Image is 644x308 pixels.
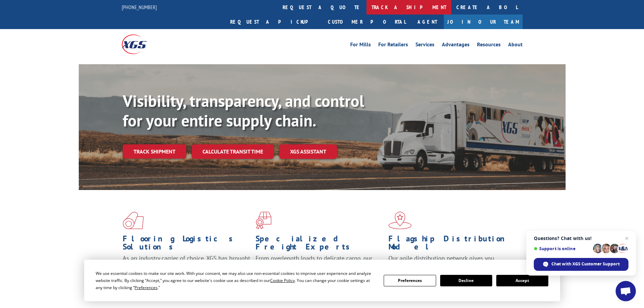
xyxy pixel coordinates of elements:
div: Cookie Consent Prompt [84,260,560,301]
a: Agent [411,15,444,29]
a: Track shipment [123,144,186,159]
a: Join Our Team [444,15,523,29]
a: For Retailers [378,42,408,49]
h1: Flagship Distribution Model [388,235,516,254]
h1: Specialized Freight Experts [256,235,383,254]
b: Visibility, transparency, and control for your entire supply chain. [123,90,364,131]
span: Our agile distribution network gives you nationwide inventory management on demand. [388,254,513,270]
a: Resources [477,42,501,49]
div: Chat with XGS Customer Support [534,258,628,271]
h1: Flooring Logistics Solutions [123,235,251,254]
a: XGS ASSISTANT [279,144,337,159]
div: Open chat [616,281,636,301]
button: Preferences [384,275,436,286]
p: From overlength loads to delicate cargo, our experienced staff knows the best way to move your fr... [256,254,383,284]
a: Customer Portal [323,15,411,29]
button: Accept [496,275,548,286]
span: Questions? Chat with us! [534,236,628,241]
a: [PHONE_NUMBER] [122,4,157,10]
span: Cookie Policy [270,278,295,283]
img: xgs-icon-focused-on-flooring-red [256,212,271,229]
a: Advantages [442,42,470,49]
div: We use essential cookies to make our site work. With your consent, we may also use non-essential ... [96,270,376,291]
a: Request a pickup [225,15,323,29]
a: For Mills [350,42,371,49]
span: Chat with XGS Customer Support [551,261,620,267]
a: Calculate transit time [192,144,274,159]
a: About [508,42,523,49]
button: Decline [440,275,492,286]
a: Services [415,42,434,49]
span: Support is online [534,246,591,251]
span: Close chat [623,234,631,242]
img: xgs-icon-flagship-distribution-model-red [388,212,412,229]
img: xgs-icon-total-supply-chain-intelligence-red [123,212,144,229]
span: Preferences [135,285,158,290]
span: As an industry carrier of choice, XGS has brought innovation and dedication to flooring logistics... [123,254,250,278]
